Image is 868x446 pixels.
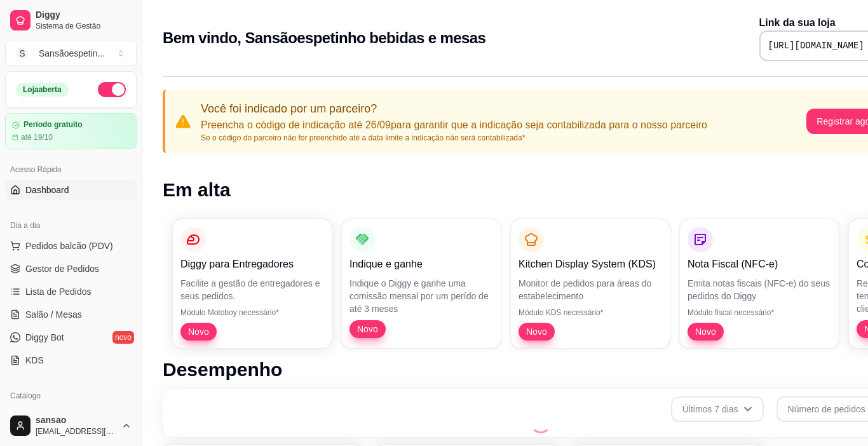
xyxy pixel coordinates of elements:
[36,415,116,426] span: sansao
[5,386,137,406] div: Catálogo
[519,257,662,272] p: Kitchen Display System (KDS)
[36,426,116,436] span: [EMAIL_ADDRESS][DOMAIN_NAME]
[5,5,137,36] a: DiggySistema de Gestão
[21,132,53,142] article: até 19/10
[690,325,721,338] span: Novo
[16,47,29,60] span: S
[163,28,485,48] h2: Bem vindo, Sansãoespetinho bebidas e mesas
[5,159,137,180] div: Acesso Rápido
[342,219,501,348] button: Indique e ganheIndique o Diggy e ganhe uma comissão mensal por um perído de até 3 mesesNovo
[519,277,662,302] p: Monitor de pedidos para áreas do estabelecimento
[5,180,137,200] a: Dashboard
[201,118,707,133] p: Preencha o código de indicação até 26/09 para garantir que a indicação seja contabilizada para o ...
[25,285,92,298] span: Lista de Pedidos
[349,277,493,315] p: Indique o Diggy e ganhe uma comissão mensal por um perído de até 3 meses
[25,262,99,275] span: Gestor de Pedidos
[688,257,831,272] p: Nota Fiscal (NFC-e)
[5,281,137,302] a: Lista de Pedidos
[511,219,670,348] button: Kitchen Display System (KDS)Monitor de pedidos para áreas do estabelecimentoMódulo KDS necessário...
[25,331,64,344] span: Diggy Bot
[25,308,82,321] span: Salão / Mesas
[5,215,137,236] div: Dia a dia
[16,83,69,97] div: Loja aberta
[5,327,137,348] a: Diggy Botnovo
[688,307,831,318] p: Módulo fiscal necessário*
[5,350,137,370] a: KDS
[180,277,324,302] p: Facilite a gestão de entregadores e seus pedidos.
[180,307,324,318] p: Módulo Motoboy necessário*
[183,325,214,338] span: Novo
[173,219,332,348] button: Diggy para EntregadoresFacilite a gestão de entregadores e seus pedidos.Módulo Motoboy necessário...
[36,21,132,31] span: Sistema de Gestão
[531,413,551,433] div: Loading
[25,184,69,196] span: Dashboard
[349,257,493,272] p: Indique e ganhe
[5,41,137,66] button: Select a team
[180,257,324,272] p: Diggy para Entregadores
[519,307,662,318] p: Módulo KDS necessário*
[680,219,839,348] button: Nota Fiscal (NFC-e)Emita notas fiscais (NFC-e) do seus pedidos do DiggyMódulo fiscal necessário*Novo
[5,410,137,441] button: sansao[EMAIL_ADDRESS][DOMAIN_NAME]
[25,354,44,367] span: KDS
[5,113,137,149] a: Período gratuitoaté 19/10
[36,10,132,21] span: Diggy
[201,100,707,118] p: Você foi indicado por um parceiro?
[5,236,137,256] button: Pedidos balcão (PDV)
[98,82,126,97] button: Alterar Status
[25,240,113,252] span: Pedidos balcão (PDV)
[768,39,864,52] pre: [URL][DOMAIN_NAME]
[5,304,137,325] a: Salão / Mesas
[352,323,383,335] span: Novo
[688,277,831,302] p: Emita notas fiscais (NFC-e) do seus pedidos do Diggy
[5,259,137,279] a: Gestor de Pedidos
[521,325,552,338] span: Novo
[671,396,764,422] button: Últimos 7 dias
[39,47,105,60] div: Sansãoespetin ...
[24,120,83,130] article: Período gratuito
[201,133,707,143] p: Se o código do parceiro não for preenchido até a data limite a indicação não será contabilizada*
